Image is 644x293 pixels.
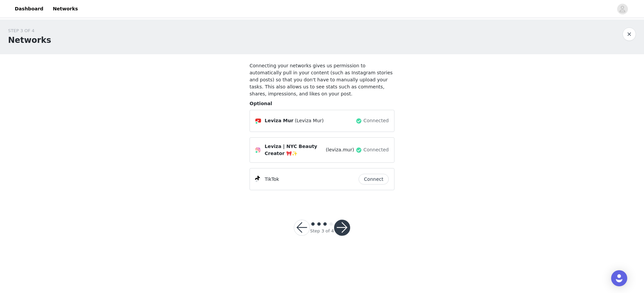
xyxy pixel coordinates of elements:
h1: Networks [8,34,51,46]
p: TikTok [265,176,279,183]
a: Dashboard [11,1,47,16]
div: Step 3 of 4 [310,228,334,234]
span: Connected [364,146,389,153]
button: Connect [359,174,389,185]
a: Networks [49,1,82,16]
img: Instagram Icon [255,147,261,153]
span: Leviza Mur [265,117,293,124]
h4: Connecting your networks gives us permission to automatically pull in your content (such as Insta... [250,62,394,97]
span: (leviza.mur) [326,146,354,153]
div: Open Intercom Messenger [611,270,627,286]
span: Connected [364,117,389,124]
div: avatar [619,4,626,14]
span: (Leviza Mur) [295,117,324,124]
span: Leviza | NYC Beauty Creator 🎀✨ [265,143,324,157]
div: STEP 3 OF 4 [8,27,51,34]
span: Optional [250,101,272,106]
